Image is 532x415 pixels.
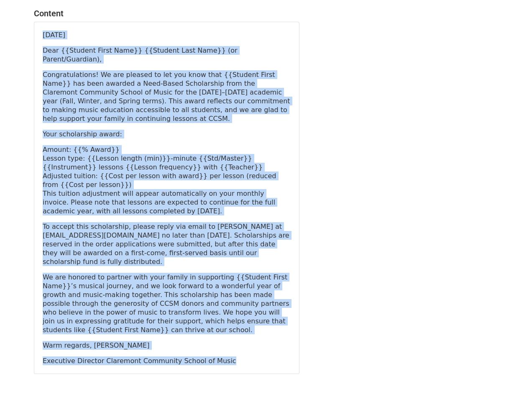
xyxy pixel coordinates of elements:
p: Congratulations! We are pleased to let you know that {{Student First Name}} has been awarded a Ne... [43,70,291,123]
p: We are honored to partner with your family in supporting {{Student First Name}}’s musical journey... [43,273,291,334]
iframe: Chat Widget [490,375,532,415]
p: Amount: {{% Award}} [43,145,291,154]
p: [DATE] [43,31,291,39]
p: Lesson type: {{Lesson length (min)}}-minute {{Std/Master}} {{Instrument}} lessons {{Lesson freque... [43,154,291,172]
h4: Content [34,8,299,18]
p: Your scholarship award: [43,130,291,138]
p: To accept this scholarship, please reply via email to [PERSON_NAME] at [EMAIL_ADDRESS][DOMAIN_NAM... [43,222,291,266]
p: Executive Director Claremont Community School of Music [43,356,291,365]
p: This tuition adjustment will appear automatically on your monthly invoice. Please note that lesso... [43,189,291,215]
p: Warm regards, [PERSON_NAME] [43,341,291,350]
p: Dear {{Student First Name}} {{Student Last Name}} (or Parent/Guardian), [43,46,291,64]
p: Adjusted tuition: {{Cost per lesson with award}} per lesson (reduced from {{Cost per lesson}}) [43,172,291,189]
